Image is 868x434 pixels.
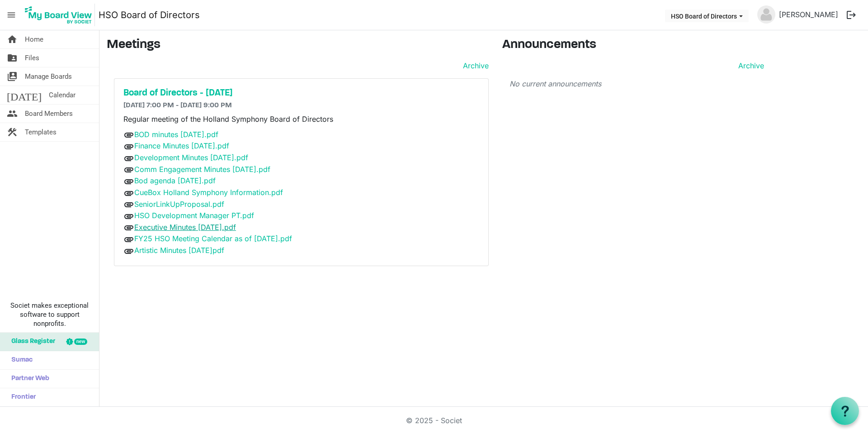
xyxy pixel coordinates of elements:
a: Finance Minutes [DATE].pdf [134,141,229,150]
div: new [74,339,87,345]
a: SeniorLinkUpProposal.pdf [134,200,224,209]
span: switch_account [7,67,18,86]
a: Artistic Minutes [DATE]pdf [134,246,224,255]
a: FY25 HSO Meeting Calendar as of [DATE].pdf [134,234,292,243]
span: Glass Register [7,333,55,351]
span: Board Members [25,105,73,123]
span: attachment [123,222,134,233]
span: Calendar [49,86,75,104]
span: attachment [123,141,134,152]
span: Templates [25,123,57,141]
a: [PERSON_NAME] [775,5,842,24]
a: Bod agenda [DATE].pdf [134,176,216,185]
span: attachment [123,164,134,175]
span: Sumac [7,351,33,369]
a: © 2025 - Societ [406,416,462,425]
span: Societ makes exceptional software to support nonprofits. [4,301,95,328]
span: construction [7,123,18,141]
a: BOD minutes [DATE].pdf [134,130,218,139]
a: Archive [735,60,764,71]
span: Frontier [7,388,36,406]
span: attachment [123,211,134,222]
a: Archive [459,60,489,71]
span: attachment [123,129,134,140]
p: No current announcements [509,78,764,89]
span: attachment [123,199,134,210]
span: home [7,30,18,48]
a: Development Minutes [DATE].pdf [134,153,248,162]
span: attachment [123,188,134,199]
span: people [7,105,18,123]
a: HSO Development Manager PT.pdf [134,211,254,220]
h3: Announcements [502,38,771,53]
span: Home [25,30,43,48]
button: HSO Board of Directors dropdownbutton [665,10,749,22]
span: attachment [123,176,134,187]
span: Partner Web [7,370,49,388]
img: no-profile-picture.svg [757,5,775,24]
img: My Board View Logo [22,4,95,26]
span: attachment [123,234,134,245]
a: Comm Engagement Minutes [DATE].pdf [134,165,270,174]
span: Files [25,49,39,67]
span: attachment [123,153,134,164]
span: folder_shared [7,49,18,67]
h6: [DATE] 7:00 PM - [DATE] 9:00 PM [123,101,479,110]
h3: Meetings [107,38,489,53]
span: [DATE] [7,86,42,104]
span: attachment [123,246,134,257]
p: Regular meeting of the Holland Symphony Board of Directors [123,114,479,124]
a: Board of Directors - [DATE] [123,88,479,99]
a: Executive Minutes [DATE].pdf [134,223,236,232]
span: Manage Boards [25,67,72,86]
a: My Board View Logo [22,4,99,26]
button: logout [842,5,861,24]
span: menu [3,6,20,24]
a: CueBox Holland Symphony Information.pdf [134,188,283,197]
a: HSO Board of Directors [99,6,200,24]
